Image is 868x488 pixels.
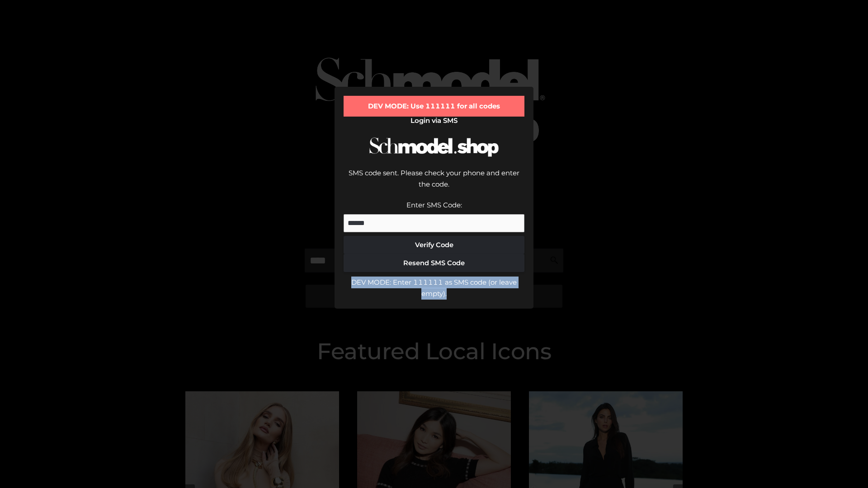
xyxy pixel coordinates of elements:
div: DEV MODE: Use 111111 for all codes [344,96,524,117]
div: DEV MODE: Enter 111111 as SMS code (or leave empty). [344,277,524,300]
h2: Login via SMS [344,117,524,125]
img: Schmodel Logo [366,129,502,165]
label: Enter SMS Code: [406,201,462,209]
button: Verify Code [344,236,524,254]
button: Resend SMS Code [344,254,524,272]
div: SMS code sent. Please check your phone and enter the code. [344,167,524,199]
